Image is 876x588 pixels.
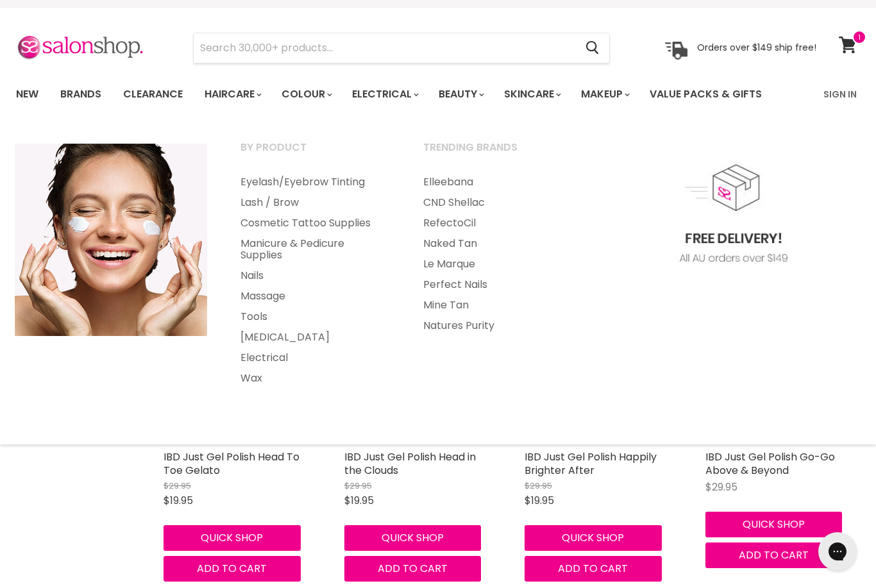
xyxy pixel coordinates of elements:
[164,525,301,551] button: Quick shop
[494,81,569,108] a: Skincare
[224,368,405,389] a: Wax
[344,449,476,478] a: IBD Just Gel Polish Head in the Clouds
[407,192,587,213] a: CND Shellac
[525,556,662,582] button: Add to cart
[224,265,405,286] a: Nails
[705,449,835,478] a: IBD Just Gel Polish Go-Go Above & Beyond
[194,33,575,63] input: Search
[344,493,374,508] span: $19.95
[705,480,737,494] span: $29.95
[51,81,111,108] a: Brands
[525,449,657,478] a: IBD Just Gel Polish Happily Brighter After
[407,137,587,169] a: Trending Brands
[195,81,269,108] a: Haircare
[224,137,405,169] a: By Product
[164,480,191,492] span: $29.95
[407,213,587,233] a: RefectoCil
[407,233,587,254] a: Naked Tan
[114,81,192,108] a: Clearance
[640,81,771,108] a: Value Packs & Gifts
[407,172,587,336] ul: Main menu
[525,525,662,551] button: Quick shop
[6,76,794,113] ul: Main menu
[224,307,405,327] a: Tools
[558,561,628,576] span: Add to cart
[407,295,587,315] a: Mine Tan
[407,172,587,192] a: Elleebana
[344,480,372,492] span: $29.95
[816,81,864,108] a: Sign In
[705,512,843,537] button: Quick shop
[342,81,426,108] a: Electrical
[525,493,554,508] span: $19.95
[224,172,405,389] ul: Main menu
[164,449,299,478] a: IBD Just Gel Polish Head To Toe Gelato
[571,81,637,108] a: Makeup
[344,525,482,551] button: Quick shop
[6,81,48,108] a: New
[407,315,587,336] a: Natures Purity
[812,528,863,575] iframe: Gorgias live chat messenger
[407,254,587,274] a: Le Marque
[705,542,843,568] button: Add to cart
[193,33,610,63] form: Product
[429,81,492,108] a: Beauty
[224,172,405,192] a: Eyelash/Eyebrow Tinting
[739,548,809,562] span: Add to cart
[697,42,816,53] p: Orders over $149 ship free!
[378,561,448,576] span: Add to cart
[164,556,301,582] button: Add to cart
[575,33,609,63] button: Search
[164,493,193,508] span: $19.95
[224,348,405,368] a: Electrical
[224,233,405,265] a: Manicure & Pedicure Supplies
[344,556,482,582] button: Add to cart
[224,327,405,348] a: [MEDICAL_DATA]
[272,81,340,108] a: Colour
[224,286,405,307] a: Massage
[407,274,587,295] a: Perfect Nails
[224,213,405,233] a: Cosmetic Tattoo Supplies
[525,480,552,492] span: $29.95
[197,561,267,576] span: Add to cart
[224,192,405,213] a: Lash / Brow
